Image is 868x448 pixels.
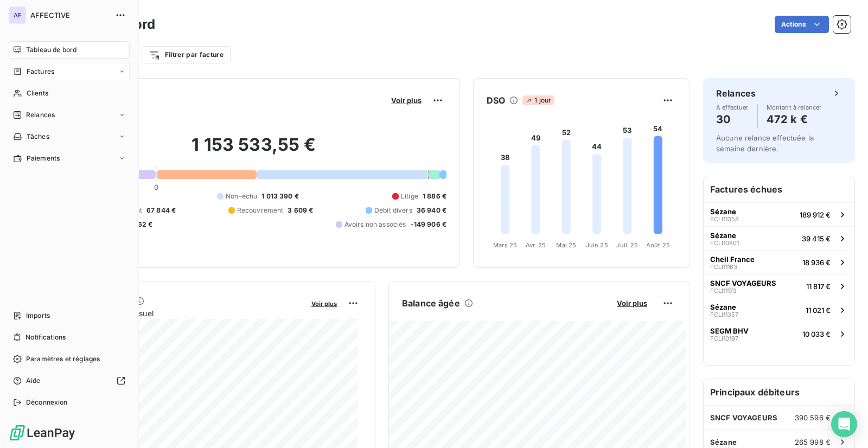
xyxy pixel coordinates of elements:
span: SEGM BHV [710,327,749,335]
span: Déconnexion [26,398,68,407]
span: Paiements [27,153,60,163]
span: Sézane [710,207,736,216]
button: Voir plus [614,298,650,308]
span: FCLI11358 [710,216,739,222]
span: SNCF VOYAGEURS [710,279,776,287]
a: Factures [9,63,130,80]
div: Open Intercom Messenger [831,411,857,437]
tspan: Août 25 [646,241,670,249]
span: 390 596 € [795,413,831,422]
span: Chiffre d'affaires mensuel [61,308,304,319]
tspan: Mars 25 [493,241,517,249]
span: 18 936 € [802,258,831,267]
h6: Balance âgée [402,297,460,310]
span: Tâches [27,132,49,142]
span: Débit divers [374,206,412,215]
button: Actions [775,16,829,33]
span: Litige [401,191,418,201]
span: Non-échu [226,191,257,201]
span: Montant à relancer [767,104,822,111]
span: 10 033 € [802,330,831,338]
span: Sézane [710,303,736,311]
span: FCLI11173 [710,287,737,294]
span: Voir plus [311,300,337,308]
span: FCLI10197 [710,335,738,342]
span: Aucune relance effectuée la semaine dernière. [716,133,814,153]
span: Notifications [25,332,66,342]
a: Relances [9,106,130,124]
span: 1 886 € [423,191,446,201]
span: 265 998 € [795,438,831,446]
button: SézaneFCLI11358189 912 € [704,202,854,226]
a: Clients [9,85,130,102]
span: À effectuer [716,104,749,111]
tspan: Juil. 25 [616,241,638,249]
span: 1 jour [522,95,554,105]
span: 0 [154,183,158,191]
span: FCLI11163 [710,264,737,270]
span: Sézane [710,438,737,446]
a: Aide [9,372,130,389]
tspan: Mai 25 [556,241,576,249]
span: Avoirs non associés [344,220,406,229]
span: Aide [26,376,41,386]
span: Voir plus [617,299,647,308]
button: Voir plus [388,95,425,105]
button: SNCF VOYAGEURSFCLI1117311 817 € [704,274,854,298]
span: Sézane [710,231,736,240]
button: Voir plus [308,298,340,308]
h6: Principaux débiteurs [704,379,854,405]
span: 39 415 € [802,234,831,243]
button: SEGM BHVFCLI1019710 033 € [704,322,854,345]
span: FCLI11357 [710,311,738,318]
h6: Relances [716,87,756,100]
span: Cheil France [710,255,755,264]
span: Factures [27,67,54,76]
span: 36 940 € [417,206,446,215]
a: Paiements [9,150,130,167]
tspan: Avr. 25 [526,241,546,249]
span: Paramètres et réglages [26,354,100,364]
h6: DSO [487,94,505,107]
span: Clients [27,88,48,98]
span: Recouvrement [237,206,284,215]
span: FCLI10801 [710,240,739,246]
a: Tâches [9,128,130,145]
span: Tableau de bord [26,45,76,55]
span: Voir plus [391,96,422,105]
a: Tableau de bord [9,41,130,59]
span: AFFECTIVE [30,11,108,20]
span: 11 817 € [806,282,831,291]
a: Imports [9,307,130,324]
button: SézaneFCLI1135711 021 € [704,298,854,322]
button: SézaneFCLI1080139 415 € [704,226,854,250]
button: Filtrer par facture [142,46,231,63]
a: Paramètres et réglages [9,350,130,368]
span: 1 013 390 € [261,191,299,201]
h4: 472 k € [767,111,822,128]
span: 189 912 € [800,210,831,219]
div: AF [9,7,26,24]
span: 67 844 € [146,206,176,215]
h4: 30 [716,111,749,128]
span: 11 021 € [806,306,831,315]
h2: 1 153 533,55 € [61,134,446,167]
span: Relances [26,110,55,120]
span: -149 906 € [411,220,447,229]
tspan: Juin 25 [586,241,608,249]
span: SNCF VOYAGEURS [710,413,777,422]
img: Logo LeanPay [9,424,76,441]
span: Imports [26,311,50,321]
button: Cheil FranceFCLI1116318 936 € [704,250,854,274]
span: 3 609 € [288,206,313,215]
h6: Factures échues [704,176,854,202]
